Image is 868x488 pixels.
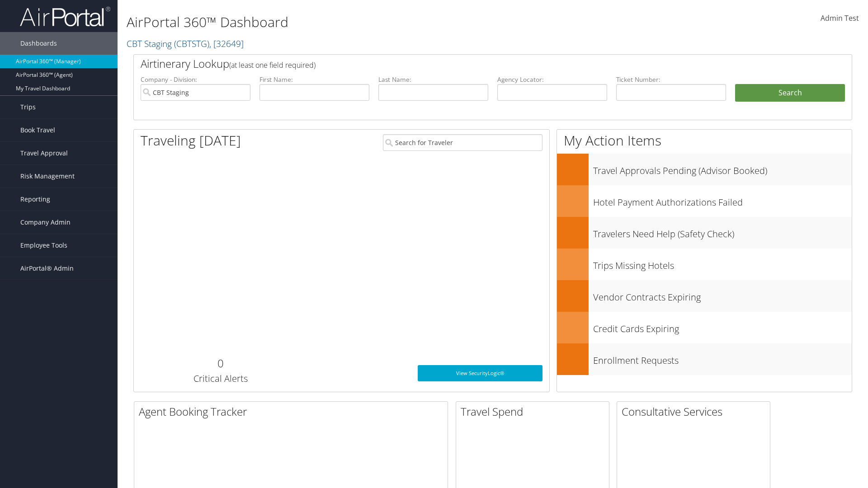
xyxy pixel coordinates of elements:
a: Hotel Payment Authorizations Failed [557,185,852,217]
h3: Vendor Contracts Expiring [593,286,852,304]
a: Credit Cards Expiring [557,312,852,343]
a: View SecurityLogic® [418,365,542,381]
span: Reporting [20,188,50,211]
h1: Traveling [DATE] [141,131,241,150]
h3: Travelers Need Help (Safety Check) [593,223,852,240]
span: ( CBTSTG ) [174,38,209,50]
h1: AirPortal 360™ Dashboard [127,13,615,32]
h3: Credit Cards Expiring [593,318,852,335]
h2: Consultative Services [622,404,770,419]
h3: Enrollment Requests [593,350,852,367]
span: (at least one field required) [229,60,316,70]
h2: Airtinerary Lookup [141,56,785,71]
span: Book Travel [20,119,55,141]
a: Trips Missing Hotels [557,249,852,280]
a: Enrollment Requests [557,343,852,375]
h3: Hotel Payment Authorizations Failed [593,192,852,209]
label: First Name: [259,75,369,84]
h3: Critical Alerts [141,372,300,385]
h2: Agent Booking Tracker [139,404,448,419]
span: Company Admin [20,211,71,234]
span: AirPortal® Admin [20,257,74,280]
a: Admin Test [821,5,859,33]
a: Travelers Need Help (Safety Check) [557,217,852,249]
button: Search [735,84,845,102]
h3: Trips Missing Hotels [593,255,852,272]
a: Travel Approvals Pending (Advisor Booked) [557,154,852,185]
h2: 0 [141,356,300,371]
a: Vendor Contracts Expiring [557,280,852,312]
label: Ticket Number: [616,75,726,84]
h3: Travel Approvals Pending (Advisor Booked) [593,160,852,177]
span: , [ 32649 ] [209,38,244,50]
span: Dashboards [20,32,57,55]
label: Company - Division: [141,75,250,84]
span: Trips [20,96,36,118]
h1: My Action Items [557,131,852,150]
span: Admin Test [821,13,859,23]
label: Agency Locator: [497,75,607,84]
span: Employee Tools [20,234,67,257]
img: airportal-logo.png [20,6,110,27]
h2: Travel Spend [461,404,609,419]
span: Risk Management [20,165,75,188]
span: Travel Approval [20,142,68,164]
input: Search for Traveler [383,134,542,151]
a: CBT Staging [127,38,244,50]
label: Last Name: [378,75,488,84]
